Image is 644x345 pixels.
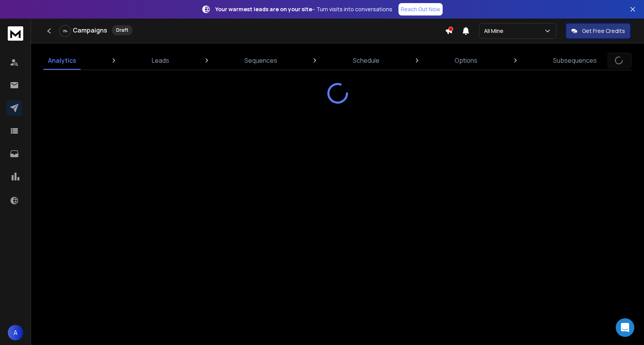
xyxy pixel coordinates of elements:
[240,51,282,70] a: Sequences
[582,27,625,35] p: Get Free Credits
[455,56,477,65] p: Options
[8,26,23,41] img: logo
[548,51,601,70] a: Subsequences
[63,29,67,33] p: 0 %
[152,56,169,65] p: Leads
[553,56,597,65] p: Subsequences
[43,51,81,70] a: Analytics
[147,51,174,70] a: Leads
[348,51,384,70] a: Schedule
[450,51,482,70] a: Options
[244,56,277,65] p: Sequences
[401,5,440,13] p: Reach Out Now
[566,23,630,39] button: Get Free Credits
[215,5,312,13] strong: Your warmest leads are on your site
[215,5,392,13] p: – Turn visits into conversations
[353,56,380,65] p: Schedule
[398,3,443,15] a: Reach Out Now
[48,56,76,65] p: Analytics
[73,26,107,35] h1: Campaigns
[484,27,507,35] p: All Mine
[616,318,634,337] div: Open Intercom Messenger
[8,325,23,340] button: A
[112,25,132,35] div: Draft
